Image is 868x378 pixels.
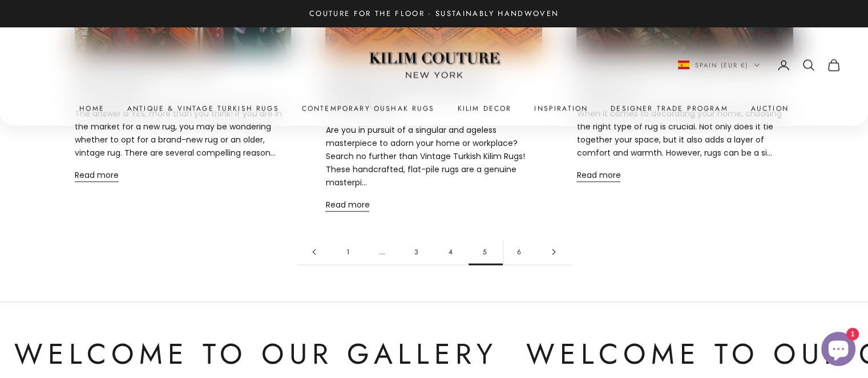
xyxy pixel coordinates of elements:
nav: Secondary navigation [678,58,841,72]
a: Read more [75,169,119,182]
a: Read more [576,169,620,182]
p: The answer is YES, more than you think! If you are in the market for a new rug, you may be wonder... [75,107,292,160]
a: Antique & Vintage Turkish Rugs [127,103,279,114]
a: Home [79,103,104,114]
a: Go to page 6 [537,239,571,265]
a: Inspiration [534,103,588,114]
a: Go to page 1 [332,239,366,265]
a: Go to page 4 [297,239,332,265]
a: Designer Trade Program [611,103,728,114]
span: 5 [469,239,503,265]
a: Contemporary Oushak Rugs [302,103,435,114]
p: Are you in pursuit of a singular and ageless masterpiece to adorn your home or workplace? Search ... [325,124,542,189]
span: Spain (EUR €) [695,60,748,70]
nav: Pagination navigation [297,239,571,265]
a: Auction [751,103,789,114]
a: Go to page 3 [400,239,434,265]
span: … [366,239,400,265]
p: Couture for the Floor · Sustainably Handwoven [309,7,559,19]
button: Change country or currency [678,60,760,70]
nav: Primary navigation [27,103,841,114]
inbox-online-store-chat: Shopify online store chat [818,332,859,369]
p: When it comes to decorating your home, choosing the right type of rug is crucial. Not only does i... [576,107,793,160]
a: Read more [325,198,369,212]
a: Go to page 6 [503,239,537,265]
summary: Kilim Decor [458,103,512,114]
a: Go to page 4 [434,239,469,265]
